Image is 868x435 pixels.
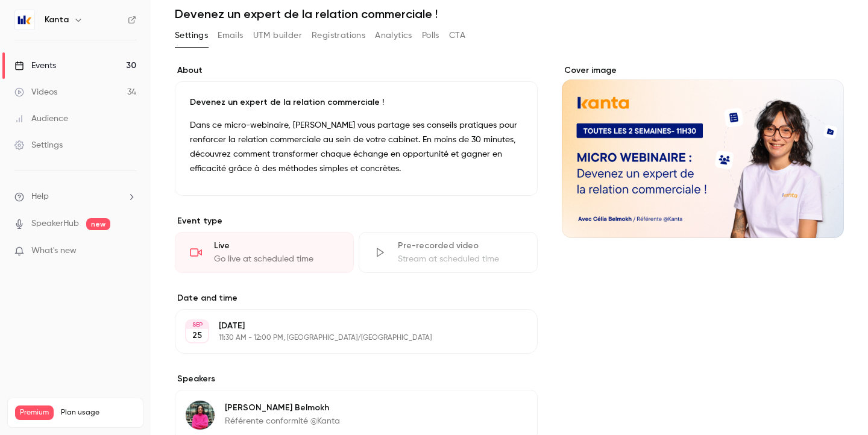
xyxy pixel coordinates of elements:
img: Célia Belmokh [186,401,215,430]
img: Kanta [15,10,34,30]
div: Pre-recorded videoStream at scheduled time [359,232,538,273]
button: Emails [218,26,243,45]
button: Polls [422,26,439,45]
button: Analytics [375,26,412,45]
label: Speakers [175,373,538,385]
span: What's new [31,245,77,257]
h6: Kanta [45,14,69,26]
p: Référente conformité @Kanta [225,415,340,427]
p: Dans ce micro-webinaire, [PERSON_NAME] vous partage ses conseils pratiques pour renforcer la rela... [190,118,523,176]
div: Audience [14,113,68,125]
div: Events [14,60,56,72]
h1: Devenez un expert de la relation commerciale ! [175,7,844,21]
div: Pre-recorded video [398,240,523,252]
div: Videos [14,86,57,98]
p: Devenez un expert de la relation commerciale ! [190,96,523,108]
iframe: Noticeable Trigger [122,246,136,257]
a: SpeakerHub [31,217,79,230]
button: Registrations [312,26,365,45]
div: LiveGo live at scheduled time [175,232,354,273]
p: Event type [175,215,538,227]
p: 11:30 AM - 12:00 PM, [GEOGRAPHIC_DATA]/[GEOGRAPHIC_DATA] [219,333,474,343]
button: UTM builder [253,26,302,45]
button: Settings [175,26,208,45]
div: Live [214,240,339,252]
label: About [175,64,538,77]
button: CTA [449,26,465,45]
section: Cover image [562,64,844,238]
span: Help [31,190,49,203]
div: SEP [186,321,208,329]
label: Cover image [562,64,844,77]
span: Premium [15,405,54,420]
div: Stream at scheduled time [398,253,523,265]
p: 25 [192,330,202,342]
label: Date and time [175,292,538,304]
li: help-dropdown-opener [14,190,136,203]
span: Plan usage [61,408,136,418]
div: Go live at scheduled time [214,253,339,265]
span: new [86,218,110,230]
p: [PERSON_NAME] Belmokh [225,402,340,414]
p: [DATE] [219,320,474,332]
div: Settings [14,139,63,151]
